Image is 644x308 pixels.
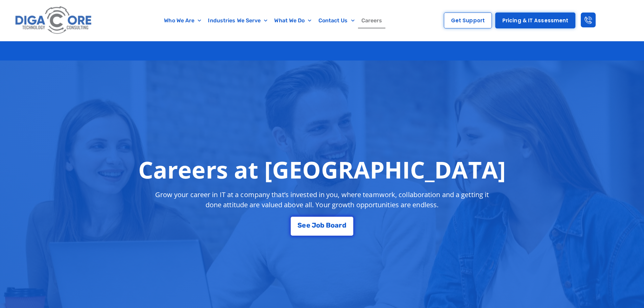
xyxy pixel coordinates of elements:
a: Who We Are [161,13,205,28]
span: B [326,222,331,229]
span: d [342,222,347,229]
h1: Careers at [GEOGRAPHIC_DATA] [138,156,506,183]
span: o [316,222,320,229]
span: S [297,222,302,229]
p: Grow your career in IT at a company that’s invested in you, where teamwork, collaboration and a g... [149,190,495,210]
a: Pricing & IT Assessment [495,13,575,28]
a: Industries We Serve [205,13,271,28]
span: J [312,222,316,229]
span: o [331,222,335,229]
span: a [335,222,339,229]
span: Get Support [451,18,485,23]
nav: Menu [127,13,420,28]
span: e [302,222,306,229]
a: Get Support [444,13,492,28]
span: e [306,222,310,229]
img: Digacore logo 1 [13,3,94,38]
span: b [320,222,325,229]
a: Careers [358,13,386,28]
a: See Job Board [291,217,353,236]
a: What We Do [271,13,315,28]
a: Contact Us [315,13,358,28]
span: Pricing & IT Assessment [502,18,568,23]
span: r [339,222,342,229]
